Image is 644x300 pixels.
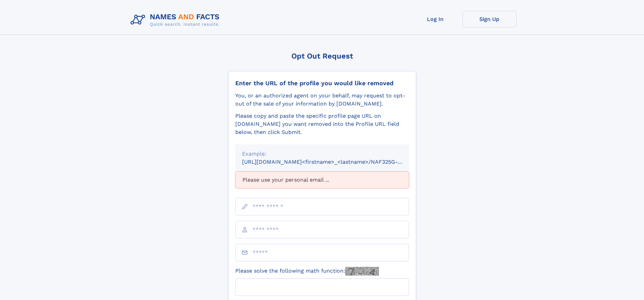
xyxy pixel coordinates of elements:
div: Enter the URL of the profile you would like removed [235,79,409,87]
div: Please use your personal email ... [235,171,409,188]
img: Logo Names and Facts [128,11,225,29]
label: Please solve the following math function: [235,267,379,276]
div: Opt Out Request [228,52,416,60]
div: Please copy and paste the specific profile page URL on [DOMAIN_NAME] you want removed into the Pr... [235,112,409,136]
a: Sign Up [462,11,517,27]
a: Log In [408,11,462,27]
div: You, or an authorized agent on your behalf, may request to opt-out of the sale of your informatio... [235,92,409,108]
small: [URL][DOMAIN_NAME]<firstname>_<lastname>/NAF325G-xxxxxxxx [242,159,422,165]
div: Example: [242,150,402,158]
